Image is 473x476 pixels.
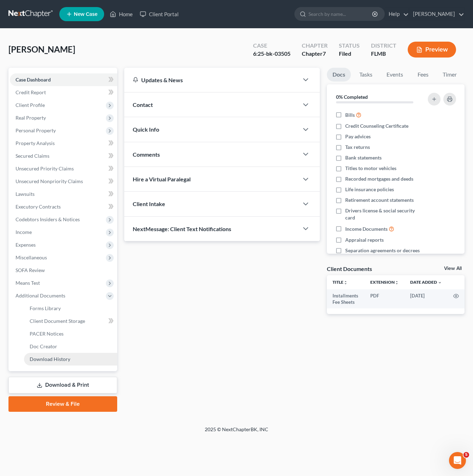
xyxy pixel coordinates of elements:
[323,50,326,57] span: 7
[16,229,32,235] span: Income
[343,281,348,285] i: unfold_more
[133,151,160,158] span: Comments
[133,101,153,108] span: Contact
[16,191,35,197] span: Lawsuits
[16,280,40,286] span: Means Test
[16,242,36,248] span: Expenses
[10,175,117,188] a: Unsecured Nonpriority Claims
[16,293,65,299] span: Additional Documents
[327,265,372,272] div: Client Documents
[136,8,182,20] a: Client Portal
[253,50,291,58] div: 6:25-bk-03505
[444,266,462,271] a: View All
[10,200,117,213] a: Executory Contracts
[133,76,290,84] div: Updates & News
[345,197,414,204] span: Retirement account statements
[302,50,328,58] div: Chapter
[24,353,117,366] a: Download History
[10,188,117,200] a: Lawsuits
[449,452,466,469] iframe: Intercom live chat
[8,396,117,412] a: Review & File
[345,207,424,221] span: Drivers license & social security card
[354,68,378,82] a: Tasks
[133,225,231,232] span: NextMessage: Client Text Notifications
[345,122,408,129] span: Credit Counseling Certificate
[24,315,117,327] a: Client Document Storage
[412,68,434,82] a: Fees
[371,50,396,58] div: FLMB
[333,279,348,285] a: Titleunfold_more
[30,331,64,337] span: PACER Notices
[371,42,396,50] div: District
[16,102,45,108] span: Client Profile
[409,8,464,20] a: [PERSON_NAME]
[463,452,469,458] span: 5
[16,89,46,95] span: Credit Report
[370,279,399,285] a: Extensionunfold_more
[24,340,117,353] a: Doc Creator
[408,42,456,58] button: Preview
[438,281,442,285] i: expand_more
[16,165,74,171] span: Unsecured Priority Claims
[365,289,405,309] td: PDF
[8,377,117,393] a: Download & Print
[16,178,83,184] span: Unsecured Nonpriority Claims
[16,140,55,146] span: Property Analysis
[327,68,351,82] a: Docs
[302,42,328,50] div: Chapter
[35,426,438,439] div: 2025 © NextChapterBK, INC
[410,279,442,285] a: Date Added expand_more
[345,112,355,119] span: Bills
[10,86,117,99] a: Credit Report
[381,68,409,82] a: Events
[30,318,85,324] span: Client Document Storage
[345,186,394,193] span: Life insurance policies
[133,126,159,133] span: Quick Info
[437,68,462,82] a: Timer
[16,204,61,210] span: Executory Contracts
[74,12,97,17] span: New Case
[345,236,384,243] span: Appraisal reports
[16,254,47,260] span: Miscellaneous
[10,137,117,150] a: Property Analysis
[345,154,382,161] span: Bank statements
[385,8,409,20] a: Help
[16,216,80,222] span: Codebtors Insiders & Notices
[10,162,117,175] a: Unsecured Priority Claims
[30,305,61,311] span: Forms Library
[10,150,117,162] a: Secured Claims
[309,7,373,20] input: Search by name...
[24,302,117,315] a: Forms Library
[16,115,46,121] span: Real Property
[405,289,448,309] td: [DATE]
[253,42,291,50] div: Case
[30,356,70,362] span: Download History
[16,127,56,133] span: Personal Property
[336,94,368,100] strong: 0% Completed
[345,144,370,151] span: Tax returns
[339,42,360,50] div: Status
[345,225,388,233] span: Income Documents
[133,176,191,182] span: Hire a Virtual Paralegal
[106,8,136,20] a: Home
[10,73,117,86] a: Case Dashboard
[345,247,424,261] span: Separation agreements or decrees of divorces
[345,175,413,182] span: Recorded mortgages and deeds
[395,281,399,285] i: unfold_more
[30,343,57,349] span: Doc Creator
[24,327,117,340] a: PACER Notices
[16,153,49,159] span: Secured Claims
[16,267,45,273] span: SOFA Review
[327,289,365,309] td: Installments Fee Sheets
[345,165,396,172] span: Titles to motor vehicles
[345,133,371,140] span: Pay advices
[16,77,51,83] span: Case Dashboard
[10,264,117,277] a: SOFA Review
[133,200,165,207] span: Client Intake
[339,50,360,58] div: Filed
[8,44,75,54] span: [PERSON_NAME]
